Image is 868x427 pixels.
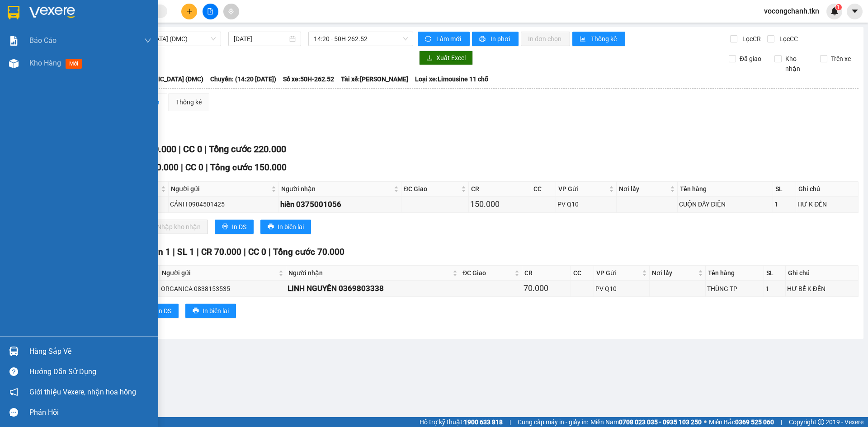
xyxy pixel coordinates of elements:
[404,184,459,194] span: ĐC Giao
[765,284,783,294] div: 1
[678,182,773,197] th: Tên hàng
[280,198,400,211] div: hiền 0375001056
[522,266,571,281] th: CR
[209,144,286,155] span: Tổng cước 220.000
[215,220,254,234] button: printerIn DS
[157,306,171,316] span: In DS
[837,4,840,10] span: 1
[29,386,136,398] span: Giới thiệu Vexere, nhận hoa hồng
[185,304,236,318] button: printerIn biên lai
[140,304,179,318] button: printerIn DS
[183,144,202,155] span: CC 0
[776,34,799,44] span: Lọc CC
[595,284,648,294] div: PV Q10
[557,199,615,209] div: PV Q10
[787,284,857,294] div: HƯ BỂ K ĐỀN
[288,268,451,278] span: Người nhận
[9,59,19,68] img: warehouse-icon
[736,54,765,64] span: Đã giao
[830,7,839,15] img: icon-new-feature
[469,182,531,197] th: CR
[248,247,266,257] span: CC 0
[470,198,529,211] div: 150.000
[203,4,218,19] button: file-add
[269,247,271,257] span: |
[278,222,304,232] span: In biên lai
[707,284,763,294] div: THÙNG TP
[207,8,213,14] span: file-add
[9,347,19,356] img: warehouse-icon
[201,247,241,257] span: CR 70.000
[591,34,618,44] span: Thống kê
[436,34,462,44] span: Làm mới
[415,74,488,84] span: Loại xe: Limousine 11 chỗ
[193,307,199,314] span: printer
[273,247,344,257] span: Tổng cước 70.000
[652,268,696,278] span: Nơi lấy
[161,284,284,294] div: ORGANICA 0838153535
[706,266,764,281] th: Tên hàng
[509,417,511,427] span: |
[464,418,503,426] strong: 1900 633 818
[223,4,239,19] button: aim
[679,199,771,209] div: CUỘN DÂY ĐIỆN
[462,268,513,278] span: ĐC Giao
[181,4,197,19] button: plus
[739,34,762,44] span: Lọc CR
[558,184,607,194] span: VP Gửi
[232,222,246,232] span: In DS
[206,162,208,173] span: |
[210,162,287,173] span: Tổng cước 150.000
[619,418,702,426] strong: 0708 023 035 - 0935 103 250
[596,268,640,278] span: VP Gửi
[420,417,503,427] span: Hỗ trợ kỹ thuật:
[518,417,588,427] span: Cung cấp máy in - giấy in:
[782,54,813,74] span: Kho nhận
[140,220,208,234] button: downloadNhập kho nhận
[179,144,181,155] span: |
[418,32,470,46] button: syncLàm mới
[847,4,863,19] button: caret-down
[171,184,269,194] span: Người gửi
[436,53,466,63] span: Xuất Excel
[29,59,61,67] span: Kho hàng
[491,34,511,44] span: In phơi
[8,6,19,19] img: logo-vxr
[29,345,151,358] div: Hàng sắp về
[341,74,408,84] span: Tài xế: [PERSON_NAME]
[619,184,669,194] span: Nơi lấy
[521,32,570,46] button: In đơn chọn
[144,37,151,44] span: down
[797,199,857,209] div: HƯ K ĐỀN
[260,220,311,234] button: printerIn biên lai
[9,367,18,376] span: question-circle
[774,199,795,209] div: 1
[314,32,408,46] span: 14:20 - 50H-262.52
[173,247,175,257] span: |
[66,59,82,69] span: mới
[757,5,826,17] span: vocongchanh.tkn
[781,417,782,427] span: |
[818,419,824,425] span: copyright
[704,420,707,424] span: ⚪️
[146,247,170,257] span: Đơn 1
[786,266,859,281] th: Ghi chú
[571,266,594,281] th: CC
[773,182,797,197] th: SL
[796,182,859,197] th: Ghi chú
[851,7,859,15] span: caret-down
[197,247,199,257] span: |
[29,35,57,46] span: Báo cáo
[524,282,570,295] div: 70.000
[288,282,458,295] div: LINH NGUYỄN 0369803338
[9,408,18,417] span: message
[479,36,487,43] span: printer
[556,197,617,212] td: PV Q10
[531,182,556,197] th: CC
[9,388,18,396] span: notification
[204,144,207,155] span: |
[162,268,277,278] span: Người gửi
[234,34,288,44] input: 13/10/2025
[29,365,151,379] div: Hướng dẫn sử dụng
[572,32,625,46] button: bar-chartThống kê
